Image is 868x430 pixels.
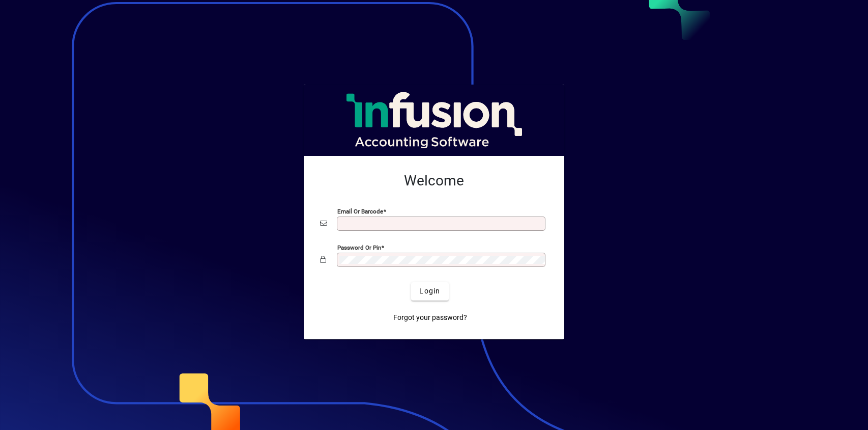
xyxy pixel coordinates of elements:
h2: Welcome [320,172,548,190]
mat-label: Password or Pin [337,244,381,251]
mat-label: Email or Barcode [337,207,383,214]
a: Forgot your password? [389,309,471,327]
span: Login [419,286,440,297]
button: Login [411,282,448,301]
span: Forgot your password? [393,312,467,323]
